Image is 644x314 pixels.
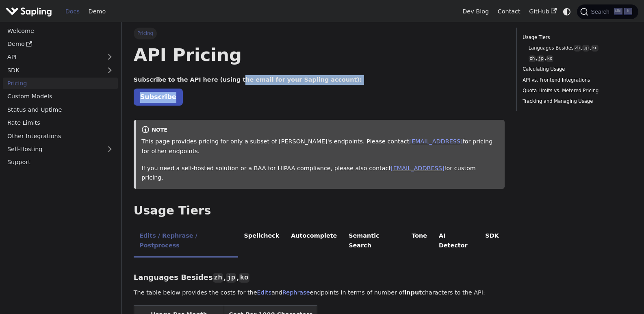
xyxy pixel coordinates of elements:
a: Dev Blog [458,5,493,18]
button: Search (Ctrl+K) [577,4,638,19]
li: Tone [406,225,433,258]
nav: Breadcrumbs [134,28,505,39]
a: API vs. Frontend Integrations [523,76,629,84]
code: zh [529,55,536,62]
a: SDK [3,64,102,76]
a: Calculating Usage [523,65,629,73]
code: ko [239,273,249,283]
button: Switch between dark and light mode (currently system mode) [561,6,573,17]
li: Semantic Search [343,225,406,258]
code: zh [213,273,223,283]
a: Custom Models [3,91,118,102]
h2: Usage Tiers [134,204,505,218]
li: SDK [479,225,505,258]
a: Subscribe [134,89,183,105]
a: zh,jp,ko [529,55,627,63]
strong: Subscribe to the API here (using the email for your Sapling account): [134,76,362,83]
code: ko [591,45,598,52]
a: Sapling.ai [6,6,55,17]
h1: API Pricing [134,44,505,66]
span: Pricing [134,28,157,39]
div: note [141,126,499,135]
a: Welcome [3,25,118,37]
a: Other Integrations [3,130,118,142]
li: Spellcheck [238,225,285,258]
img: Sapling.ai [6,6,52,17]
p: This page provides pricing for only a subset of [PERSON_NAME]'s endpoints. Please contact for pri... [141,137,499,156]
a: Support [3,156,118,168]
code: zh [574,45,581,52]
p: If you need a self-hosted solution or a BAA for HIPAA compliance, please also contact for custom ... [141,164,499,183]
code: jp [537,55,544,62]
a: GitHub [525,5,561,18]
li: AI Detector [433,225,479,258]
code: jp [582,45,590,52]
a: Docs [61,5,84,18]
span: Search [588,9,614,15]
a: Demo [84,5,110,18]
a: Languages Besideszh,jp,ko [529,44,627,52]
a: Self-Hosting [3,143,118,155]
code: jp [226,273,236,283]
a: Edits [257,289,271,296]
h3: Languages Besides , , [134,273,505,282]
a: Pricing [3,78,118,89]
a: Demo [3,38,118,50]
strong: input [404,289,422,296]
code: ko [546,55,553,62]
a: [EMAIL_ADDRESS] [391,165,444,171]
a: Quota Limits vs. Metered Pricing [523,87,629,95]
a: Contact [493,5,525,18]
kbd: K [624,8,632,15]
a: Rephrase [282,289,310,296]
a: Status and Uptime [3,104,118,115]
li: Edits / Rephrase / Postprocess [134,225,238,258]
button: Expand sidebar category 'API' [102,51,118,63]
a: Tracking and Managing Usage [523,97,629,105]
button: Expand sidebar category 'SDK' [102,64,118,76]
p: The table below provides the costs for the and endpoints in terms of number of characters to the ... [134,288,505,298]
a: Rate Limits [3,117,118,129]
a: [EMAIL_ADDRESS] [409,138,462,145]
a: Usage Tiers [523,34,629,41]
a: API [3,51,102,63]
li: Autocomplete [285,225,343,258]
